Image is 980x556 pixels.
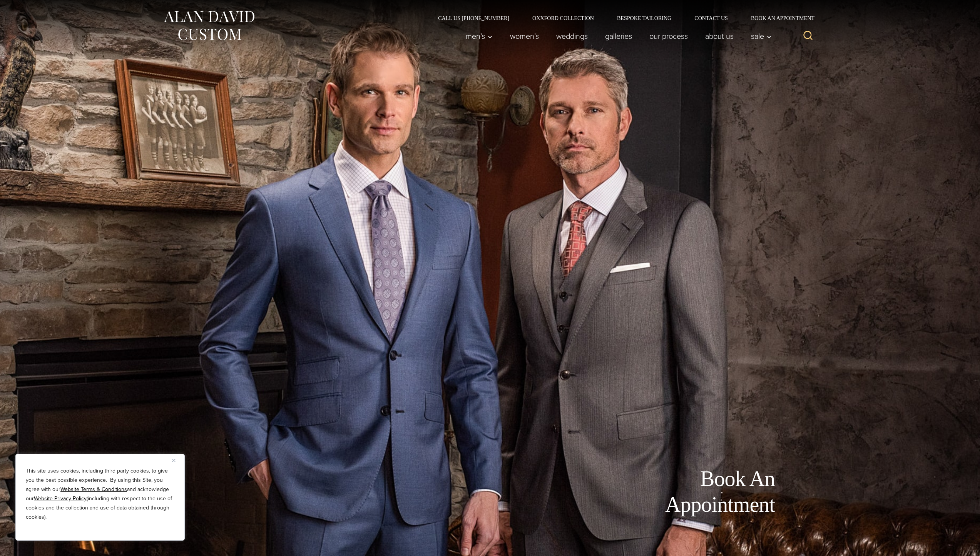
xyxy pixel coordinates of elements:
a: Website Terms & Conditions [60,485,127,493]
a: Contact Us [683,15,739,21]
button: View Search Form [799,27,817,45]
iframe: Opens a widget where you can chat to one of our agents [931,533,972,552]
a: Bespoke Tailoring [605,15,683,21]
span: Men’s [466,32,493,40]
span: Sale [751,32,772,40]
a: Website Privacy Policy [34,494,87,503]
a: About Us [697,28,743,44]
a: Book an Appointment [739,15,817,21]
a: weddings [548,28,597,44]
nav: Primary Navigation [457,28,776,44]
nav: Secondary Navigation [426,15,817,21]
img: Close [172,459,176,462]
img: Alan David Custom [163,8,255,43]
h1: Book An Appointment [602,466,775,518]
a: Oxxford Collection [521,15,605,21]
a: Women’s [502,28,548,44]
p: This site uses cookies, including third party cookies, to give you the best possible experience. ... [26,466,174,522]
a: Galleries [597,28,641,44]
a: Call Us [PHONE_NUMBER] [426,15,521,21]
button: Close [172,456,181,465]
a: Our Process [641,28,697,44]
